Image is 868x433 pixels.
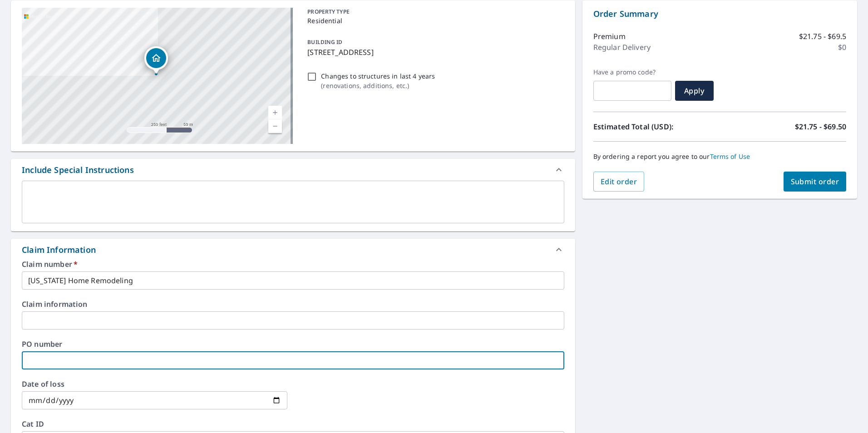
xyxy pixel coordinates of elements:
[795,121,846,132] p: $21.75 - $69.50
[307,16,560,25] p: Residential
[799,31,846,42] p: $21.75 - $69.5
[307,38,342,46] p: BUILDING ID
[11,239,575,261] div: Claim Information
[593,172,645,192] button: Edit order
[22,420,564,428] label: Cat ID
[593,153,846,161] p: By ordering a report you agree to our
[601,177,637,187] span: Edit order
[710,152,750,161] a: Terms of Use
[321,71,435,81] p: Changes to structures in last 4 years
[144,46,168,74] div: Dropped pin, building 1, Residential property, 123 S Harvard Ave Villa Park, IL 60181
[675,81,714,101] button: Apply
[22,300,564,308] label: Claim information
[307,47,560,58] p: [STREET_ADDRESS]
[838,42,846,53] p: $0
[22,380,287,388] label: Date of loss
[11,159,575,181] div: Include Special Instructions
[22,340,564,348] label: PO number
[682,86,706,96] span: Apply
[593,121,720,132] p: Estimated Total (USD):
[593,68,671,76] label: Have a promo code?
[268,106,282,119] a: Current Level 17, Zoom In
[321,81,435,90] p: ( renovations, additions, etc. )
[307,8,560,16] p: PROPERTY TYPE
[784,172,847,192] button: Submit order
[22,261,564,268] label: Claim number
[593,31,626,42] p: Premium
[593,8,846,20] p: Order Summary
[22,244,96,256] div: Claim Information
[22,164,134,176] div: Include Special Instructions
[268,119,282,133] a: Current Level 17, Zoom Out
[791,177,839,187] span: Submit order
[593,42,651,53] p: Regular Delivery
